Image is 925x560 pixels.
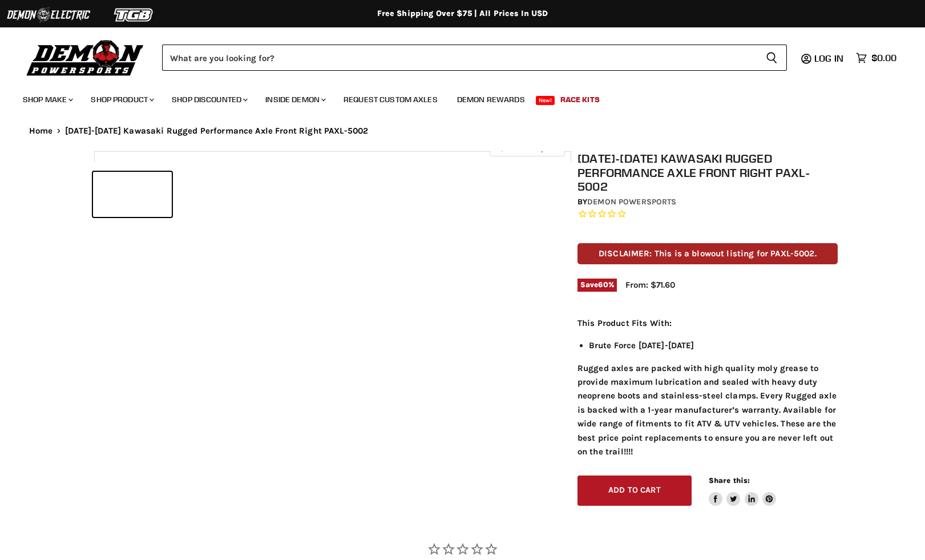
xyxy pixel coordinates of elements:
[162,45,787,71] form: Product
[6,4,91,26] img: Demon Electric Logo 2
[814,53,843,64] span: Log in
[850,50,902,66] a: $0.00
[495,144,559,152] span: Click to expand
[93,172,172,217] button: 2008-2011 Kawasaki Rugged Performance Axle Front Right PAXL-5002 thumbnail
[577,208,838,220] span: Rated 0.0 out of 5 stars 0 reviews
[162,45,757,71] input: Search
[587,197,676,207] a: Demon Powersports
[449,88,534,111] a: Demon Rewards
[6,9,919,19] div: Free Shipping Over $75 | All Prices In USD
[163,88,255,111] a: Shop Discounted
[14,83,894,111] ul: Main menu
[6,126,919,136] nav: Breadcrumbs
[709,476,777,506] aside: Share this:
[598,280,608,289] span: 60
[82,88,161,111] a: Shop Product
[577,196,838,208] div: by
[29,126,53,136] a: Home
[577,151,838,194] h1: [DATE]-[DATE] Kawasaki Rugged Performance Axle Front Right PAXL-5002
[709,476,750,485] span: Share this:
[23,37,148,78] img: Demon Powersports
[335,88,446,111] a: Request Custom Axles
[577,243,838,264] p: DISCLAIMER: This is a blowout listing for PAXL-5002.
[577,316,838,458] div: Rugged axles are packed with high quality moly grease to provide maximum lubrication and sealed w...
[757,45,787,71] button: Search
[577,476,692,506] button: Add to cart
[589,339,838,352] li: Brute Force [DATE]-[DATE]
[91,4,177,26] img: TGB Logo 2
[871,53,896,63] span: $0.00
[65,126,368,136] span: [DATE]-[DATE] Kawasaki Rugged Performance Axle Front Right PAXL-5002
[809,53,850,63] a: Log in
[552,88,608,111] a: Race Kits
[14,88,80,111] a: Shop Make
[577,279,617,291] span: Save %
[625,280,675,290] span: From: $71.60
[577,316,838,330] p: This Product Fits With:
[608,485,661,495] span: Add to cart
[536,96,555,105] span: New!
[257,88,333,111] a: Inside Demon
